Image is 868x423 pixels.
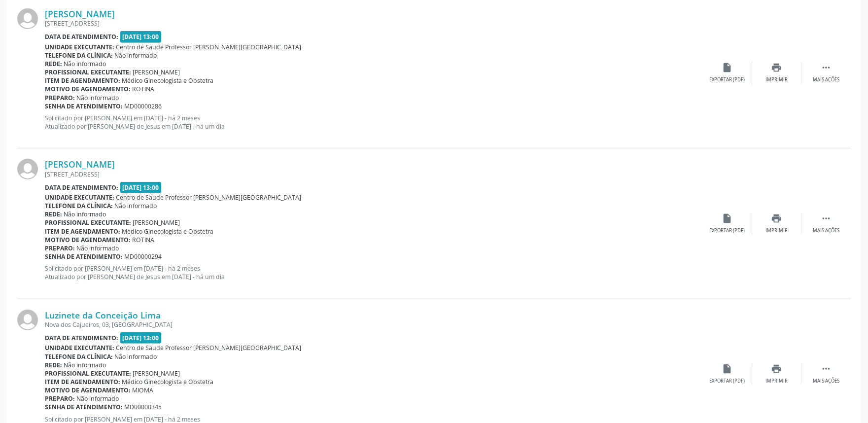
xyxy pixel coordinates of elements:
span: Não informado [115,51,157,60]
div: [STREET_ADDRESS] [45,19,703,28]
b: Unidade executante: [45,43,114,51]
span: Não informado [115,202,157,210]
i:  [821,213,832,224]
b: Preparo: [45,394,75,403]
div: Mais ações [813,227,839,234]
div: [STREET_ADDRESS] [45,170,703,178]
div: Imprimir [765,378,788,385]
b: Senha de atendimento: [45,252,123,261]
b: Telefone da clínica: [45,352,113,361]
b: Item de agendamento: [45,76,120,85]
div: Exportar (PDF) [710,378,745,385]
b: Item de agendamento: [45,378,120,386]
div: Imprimir [765,76,788,83]
span: ROTINA [133,236,155,244]
div: Nova dos Cajueiros, 03, [GEOGRAPHIC_DATA] [45,320,703,329]
b: Profissional executante: [45,369,131,378]
span: Não informado [77,244,119,252]
span: [PERSON_NAME] [133,369,180,378]
span: ROTINA [133,85,155,93]
span: MD00000286 [125,102,162,110]
b: Rede: [45,60,62,68]
span: Não informado [77,94,119,102]
a: [PERSON_NAME] [45,159,115,170]
span: Centro de Saude Professor [PERSON_NAME][GEOGRAPHIC_DATA] [116,344,302,352]
span: Não informado [64,60,106,68]
span: MIOMA [133,386,154,394]
b: Preparo: [45,244,75,252]
img: img [17,8,38,29]
span: MD00000345 [125,403,162,411]
b: Data de atendimento: [45,33,118,41]
b: Motivo de agendamento: [45,85,131,93]
span: Médico Ginecologista e Obstetra [122,227,214,236]
img: img [17,310,38,330]
b: Rede: [45,210,62,218]
a: [PERSON_NAME] [45,8,115,19]
b: Telefone da clínica: [45,51,113,60]
span: [DATE] 13:00 [120,332,162,344]
div: Exportar (PDF) [710,76,745,83]
i: insert_drive_file [722,213,733,224]
i:  [821,363,832,374]
div: Mais ações [813,76,839,83]
span: Não informado [115,352,157,361]
b: Motivo de agendamento: [45,386,131,394]
span: MD00000294 [125,252,162,261]
i:  [821,62,832,73]
b: Preparo: [45,94,75,102]
b: Data de atendimento: [45,183,118,192]
b: Rede: [45,361,62,369]
i: print [771,62,782,73]
span: Não informado [64,361,106,369]
div: Exportar (PDF) [710,227,745,234]
span: Não informado [77,394,119,403]
p: Solicitado por [PERSON_NAME] em [DATE] - há 2 meses Atualizado por [PERSON_NAME] de Jesus em [DAT... [45,114,703,131]
span: Centro de Saude Professor [PERSON_NAME][GEOGRAPHIC_DATA] [116,43,302,51]
span: [DATE] 13:00 [120,31,162,42]
span: Centro de Saude Professor [PERSON_NAME][GEOGRAPHIC_DATA] [116,193,302,202]
b: Profissional executante: [45,218,131,227]
b: Motivo de agendamento: [45,236,131,244]
p: Solicitado por [PERSON_NAME] em [DATE] - há 2 meses Atualizado por [PERSON_NAME] de Jesus em [DAT... [45,264,703,281]
span: [DATE] 13:00 [120,182,162,193]
b: Unidade executante: [45,344,114,352]
span: [PERSON_NAME] [133,68,180,76]
span: Médico Ginecologista e Obstetra [122,378,214,386]
img: img [17,159,38,179]
b: Telefone da clínica: [45,202,113,210]
i: print [771,213,782,224]
b: Profissional executante: [45,68,131,76]
i: insert_drive_file [722,62,733,73]
b: Senha de atendimento: [45,403,123,411]
i: insert_drive_file [722,363,733,374]
b: Item de agendamento: [45,227,120,236]
span: Médico Ginecologista e Obstetra [122,76,214,85]
i: print [771,363,782,374]
b: Unidade executante: [45,193,114,202]
b: Data de atendimento: [45,334,118,342]
a: Luzinete da Conceição Lima [45,310,161,320]
div: Mais ações [813,378,839,385]
b: Senha de atendimento: [45,102,123,110]
div: Imprimir [765,227,788,234]
span: Não informado [64,210,106,218]
span: [PERSON_NAME] [133,218,180,227]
